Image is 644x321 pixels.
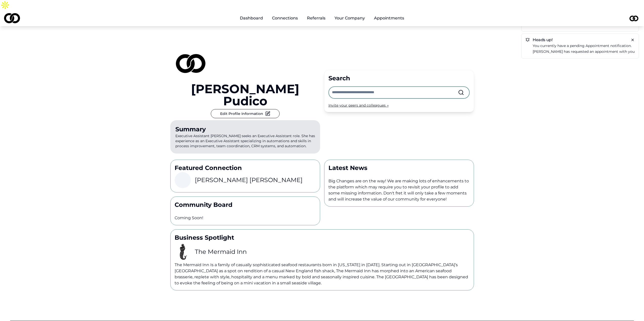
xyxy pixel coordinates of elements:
[328,103,470,108] div: Invite your peers and colleagues →
[628,12,640,24] img: 126d1970-4131-4eca-9e04-994076d8ae71-2-profile_picture.jpeg
[328,164,470,172] p: Latest News
[175,215,316,221] p: Coming Soon!
[268,13,302,23] a: Connections
[328,74,470,82] div: Search
[211,109,280,118] button: Edit Profile Information
[370,13,408,23] a: Appointments
[236,13,267,23] a: Dashboard
[4,13,20,23] img: logo
[175,164,316,172] p: Featured Connection
[175,201,316,209] p: Community Board
[236,13,408,23] nav: Main
[195,248,247,256] h3: The Mermaid Inn
[170,42,211,83] img: 126d1970-4131-4eca-9e04-994076d8ae71-2-profile_picture.jpeg
[526,38,635,42] h5: Heads up!
[533,43,632,48] span: You currently have a pending notification.
[303,13,329,23] a: Referrals
[175,244,191,260] img: 2536d4df-93e4-455f-9ee8-7602d4669c22-images-images-profile_picture.png
[328,178,470,202] p: Big Changes are on the way! We are making lots of enhancements to the platform which may require ...
[195,176,303,184] h3: [PERSON_NAME] [PERSON_NAME]
[175,262,470,286] p: The Mermaid Inn Is a family of casually sophisticated seafood restaurants born in [US_STATE] in [...
[330,13,369,23] button: Your Company
[533,43,635,55] a: You currently have a pending appointment notification.[PERSON_NAME] has requested an appointment ...
[170,120,320,154] p: Executive Assistant [PERSON_NAME] seeks an Executive Assistant role. She has experience as an Exe...
[586,43,609,48] span: appointment
[170,83,320,107] a: [PERSON_NAME] Pudico
[175,125,315,133] div: Summary
[175,234,470,242] p: Business Spotlight
[533,49,635,55] p: [PERSON_NAME] has requested an appointment with you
